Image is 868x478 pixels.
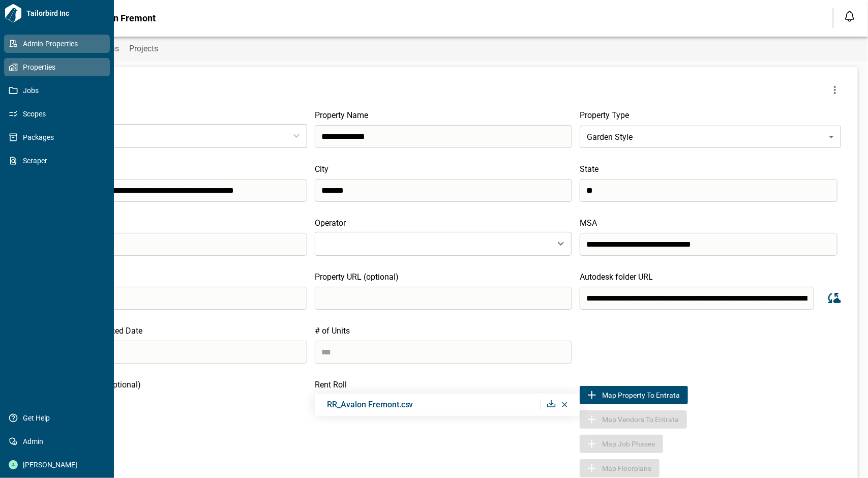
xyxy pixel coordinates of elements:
a: Properties [4,58,110,76]
span: # of Units [315,326,350,336]
span: Property Type [580,110,629,120]
input: search [49,179,307,202]
div: Garden Style [580,123,841,151]
input: search [580,233,837,256]
span: Projects [129,44,158,54]
span: RR_Avalon Fremont.csv [327,400,413,409]
a: Admin [4,432,110,451]
input: search [49,233,307,256]
input: search [315,179,573,202]
a: Scraper [4,152,110,170]
input: search [49,287,307,310]
span: Packages [18,132,100,142]
span: Rent Roll [315,380,347,390]
input: search [580,179,837,202]
input: search [315,125,573,148]
button: Map to EntrataMap Property to Entrata [580,386,688,404]
button: Open notification feed [842,8,858,24]
a: Jobs [4,81,110,100]
div: base tabs [26,37,868,61]
a: Scopes [4,105,110,123]
a: Packages [4,128,110,146]
span: Admin-Properties [18,39,100,49]
span: Property URL (optional) [315,272,399,282]
button: more [825,80,845,100]
input: search [49,341,307,364]
input: search [580,287,814,310]
span: [PERSON_NAME] [18,460,100,470]
img: Map to Entrata [586,389,598,401]
span: Autodesk folder URL [580,272,653,282]
span: City [315,164,328,174]
span: Jobs [18,85,100,96]
button: Sync data from Autodesk [822,286,845,310]
span: Operator [315,218,346,228]
button: Open [554,236,568,251]
span: MSA [580,218,597,228]
span: Admin [18,436,100,446]
span: Tailorbird Inc [22,8,110,18]
span: Get Help [18,413,100,423]
span: State [580,164,598,174]
span: Properties [18,62,100,72]
span: Scopes [18,109,100,119]
span: Scraper [18,156,100,166]
a: Admin-Properties [4,35,110,53]
span: Property Name [315,110,368,120]
input: search [315,287,573,310]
